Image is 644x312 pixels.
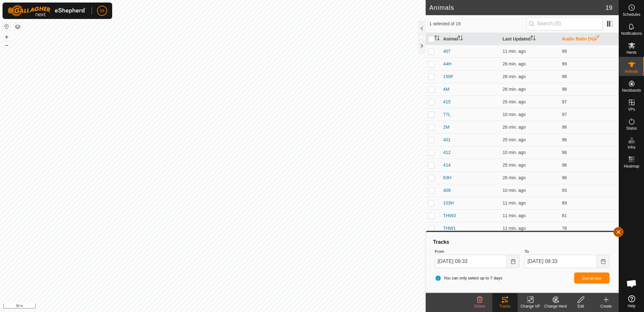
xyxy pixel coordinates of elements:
div: Tracks [432,238,612,246]
span: 98 [562,74,567,79]
span: 63H [443,174,452,181]
div: Open chat [622,274,641,293]
th: Audio Ratio (%) [559,33,619,45]
span: THW1 [443,225,456,232]
button: – [3,41,10,49]
button: Choose Date [597,255,610,268]
span: Oct 9, 2025, 9:21 AM [502,213,526,218]
span: Neckbands [622,89,641,92]
span: 99 [562,61,567,66]
span: 414 [443,162,451,168]
div: Edit [568,303,593,309]
span: Oct 9, 2025, 9:21 AM [502,200,526,205]
span: Oct 9, 2025, 9:06 AM [502,125,526,130]
span: 4M [443,86,449,93]
span: VPs [628,107,635,111]
span: Oct 9, 2025, 9:06 AM [502,175,526,180]
th: Animal [441,33,500,45]
label: From [435,248,520,255]
span: 96 [562,175,567,180]
span: 97 [562,99,567,104]
span: 19 [605,3,612,12]
span: 44H [443,61,452,67]
span: 81 [562,213,567,218]
span: Oct 9, 2025, 9:06 AM [502,87,526,92]
span: Oct 9, 2025, 9:06 AM [502,74,526,79]
span: 401 [443,137,451,143]
span: Oct 9, 2025, 9:21 AM [502,188,526,193]
input: Search (S) [526,17,603,30]
span: Infra [628,145,635,149]
label: To [525,248,610,255]
th: Last Updated [500,33,559,45]
span: Herds [626,51,636,54]
span: Oct 9, 2025, 9:22 AM [502,150,526,155]
span: 99 [562,49,567,54]
span: 415 [443,99,451,105]
p-sorticon: Activate to sort [434,36,440,41]
h2: Animals [429,4,605,11]
p-sorticon: Activate to sort [531,36,536,41]
span: 407 [443,48,451,55]
span: 78 [562,226,567,231]
button: Choose Date [507,255,519,268]
span: 96 [562,125,567,130]
span: You can only select up to 7 days [435,275,502,281]
span: IH [100,8,104,14]
span: Oct 9, 2025, 9:06 AM [502,162,526,168]
span: 97 [562,112,567,117]
span: 77L [443,111,451,118]
span: Oct 9, 2025, 9:06 AM [502,137,526,142]
button: + [3,33,10,41]
span: 93 [562,188,567,193]
a: Help [619,293,644,310]
button: Generate [574,272,610,284]
span: 89 [562,200,567,205]
span: 98 [562,87,567,92]
span: Notifications [621,32,642,35]
span: Status [626,126,637,130]
span: 103H [443,200,454,206]
span: 2M [443,124,449,131]
div: Tracks [492,303,518,309]
div: Change Herd [543,303,568,309]
span: Schedules [623,13,640,16]
p-sorticon: Activate to sort [595,36,600,41]
span: 412 [443,149,451,156]
span: Delete [474,304,485,309]
span: Oct 9, 2025, 9:06 AM [502,61,526,66]
div: Create [593,303,619,309]
span: Oct 9, 2025, 9:06 AM [502,99,526,104]
button: Reset Map [3,23,10,30]
span: Animals [625,70,638,73]
span: THW3 [443,212,456,219]
img: Gallagher Logo [8,5,87,16]
span: 409 [443,187,451,194]
span: Oct 9, 2025, 9:21 AM [502,226,526,231]
span: Heatmap [624,164,639,168]
p-sorticon: Activate to sort [458,36,463,41]
button: Map Layers [14,23,21,31]
div: Change VP [518,303,543,309]
span: Generate [582,276,602,281]
span: 96 [562,150,567,155]
span: 96 [562,162,567,168]
span: 1 selected of 19 [429,21,526,27]
span: Help [628,304,635,308]
span: 96 [562,137,567,142]
a: Privacy Policy [188,304,211,309]
span: Oct 9, 2025, 9:22 AM [502,112,526,117]
a: Contact Us [219,304,238,309]
span: Oct 9, 2025, 9:21 AM [502,49,526,54]
span: 150F [443,73,453,80]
